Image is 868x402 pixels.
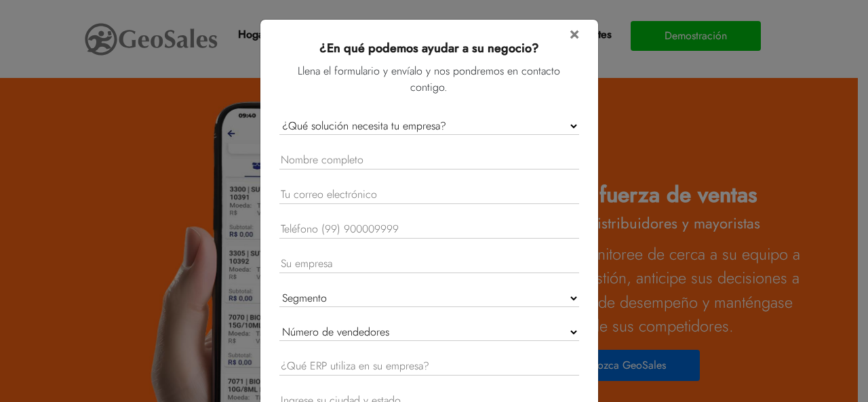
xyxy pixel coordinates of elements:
[570,21,579,45] font: ×
[279,255,579,273] input: Su empresa
[279,357,579,376] input: ¿Qué ERP utiliza en su empresa?
[298,63,560,95] font: Llena el formulario y envíalo y nos pondremos en contacto contigo.
[570,25,579,41] button: Cerca
[279,151,579,169] input: Nombre completo
[319,39,539,57] font: ¿En qué podemos ayudar a su negocio?
[279,186,579,204] input: Tu correo electrónico
[279,220,579,239] input: Teléfono (99) 900009999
